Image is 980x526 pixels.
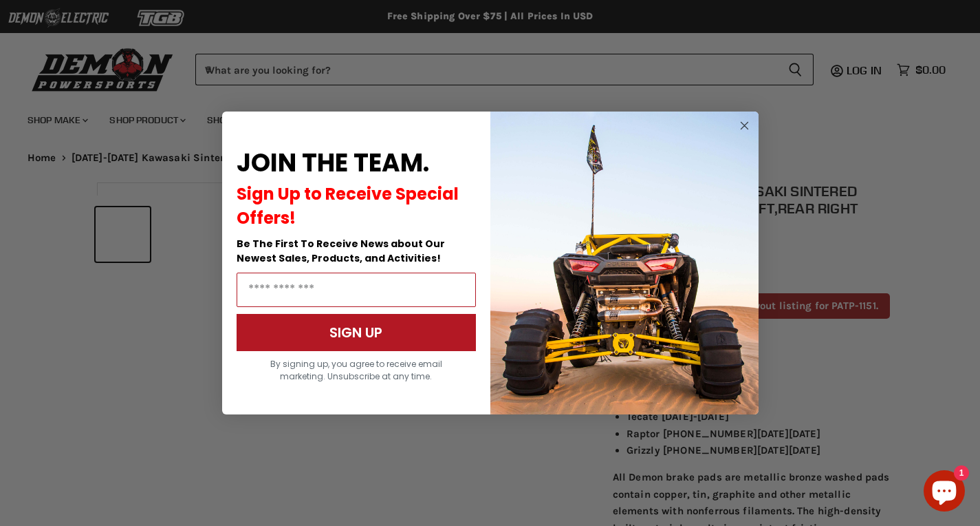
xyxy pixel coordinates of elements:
[237,145,429,180] span: JOIN THE TEAM.
[237,314,476,351] button: SIGN UP
[237,182,459,229] span: Sign Up to Receive Special Offers!
[736,117,753,134] button: Close dialog
[490,112,759,414] img: a9095488-b6e7-41ba-879d-588abfab540b.jpeg
[237,237,445,265] span: Be The First To Receive News about Our Newest Sales, Products, and Activities!
[237,273,476,307] input: Email Address
[919,470,969,515] inbox-online-store-chat: Shopify online store chat
[270,358,442,382] span: By signing up, you agree to receive email marketing. Unsubscribe at any time.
